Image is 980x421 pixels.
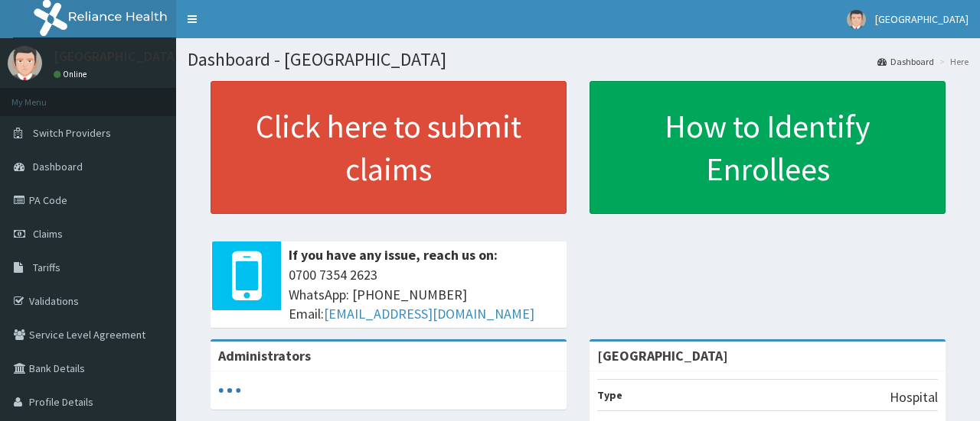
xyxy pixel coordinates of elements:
b: Administrators [218,347,311,364]
span: Switch Providers [33,126,111,140]
span: Tariffs [33,261,60,274]
span: Dashboard [33,160,83,173]
h1: Dashboard - [GEOGRAPHIC_DATA] [188,50,969,70]
span: Claims [33,227,63,241]
p: [GEOGRAPHIC_DATA] [54,50,180,63]
a: Online [54,69,90,79]
b: Type [597,388,622,402]
span: [GEOGRAPHIC_DATA] [875,12,969,26]
li: Here [936,55,969,68]
img: User Image [8,46,42,80]
a: Click here to submit claims [211,81,567,214]
a: How to Identify Enrollees [590,81,946,214]
span: 0700 7354 2623 WhatsApp: [PHONE_NUMBER] Email: [289,265,559,324]
strong: [GEOGRAPHIC_DATA] [597,347,728,364]
a: [EMAIL_ADDRESS][DOMAIN_NAME] [324,305,534,322]
img: User Image [847,10,866,29]
b: If you have any issue, reach us on: [289,246,498,264]
p: Hospital [890,387,938,407]
svg: audio-loading [218,379,241,402]
a: Dashboard [877,55,934,68]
